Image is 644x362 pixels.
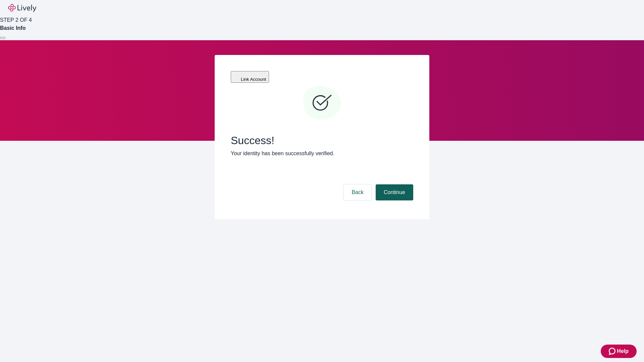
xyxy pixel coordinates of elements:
span: Help [617,347,629,355]
svg: Zendesk support icon [609,347,617,355]
button: Zendesk support iconHelp [601,345,637,358]
span: Success! [231,134,413,147]
button: Back [343,184,372,200]
svg: Checkmark icon [302,83,342,123]
button: Link Account [231,71,269,83]
img: Lively [8,4,36,12]
button: Continue [376,184,413,200]
p: Your identity has been successfully verified. [231,149,413,158]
